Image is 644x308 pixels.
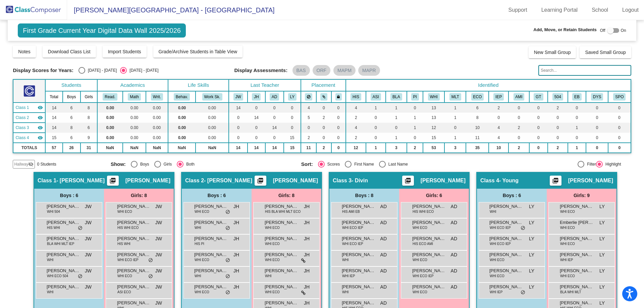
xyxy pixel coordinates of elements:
td: 0 [407,103,423,113]
span: [PERSON_NAME] [568,177,613,184]
td: 0 [331,143,346,153]
th: American Indian [508,91,529,103]
td: 12 [346,143,366,153]
td: 0 [284,113,301,123]
button: HIS [351,93,361,101]
td: 0.00 [123,113,146,123]
div: [DATE] - [DATE] [85,67,117,73]
button: GT [534,93,543,101]
button: ECO [471,93,484,101]
th: Economicaly Disadvantaged [466,91,489,103]
a: Logout [617,5,644,15]
th: Individualized Education Plan [489,91,508,103]
td: 0.00 [196,133,229,143]
span: Display Assessments: [234,67,288,73]
th: Jennifer Williams [229,91,248,103]
td: 4 [489,133,508,143]
th: Multi-Racial [444,91,466,103]
span: Add, Move, or Retain Students [533,26,597,33]
button: Print Students Details [255,176,266,186]
mat-icon: visibility_off [28,162,34,167]
td: 14 [229,143,248,153]
td: 0 [548,133,568,143]
div: Boys : 8 [329,189,399,202]
td: 6 [63,113,80,123]
td: 0.00 [168,123,196,133]
span: Import Students [108,49,141,54]
td: 0.00 [146,113,168,123]
span: - Young [499,177,519,184]
mat-radio-group: Select an option [301,161,487,168]
td: 5 [301,113,316,123]
th: Asian [366,91,386,103]
td: 1 [386,113,407,123]
td: 1 [386,133,407,143]
td: 1 [568,143,586,153]
a: Support [503,5,533,15]
td: 0 [331,113,346,123]
div: [DATE] - [DATE] [127,67,158,73]
div: Girls: 9 [547,189,616,202]
button: AD [270,93,279,101]
span: JW [155,203,162,210]
td: 0 [568,113,586,123]
span: Download Class List [48,49,91,54]
td: 0 [366,123,386,133]
div: Girls: 6 [399,189,469,202]
td: 1 [386,103,407,113]
button: Writ. [151,93,163,101]
th: Last Teacher [229,79,301,91]
button: Import Students [103,46,147,58]
th: Boys [63,91,80,103]
th: Total [45,91,62,103]
button: Print Students Details [550,176,561,186]
button: PI [411,93,419,101]
td: 0 [366,133,386,143]
td: 11 [466,133,489,143]
td: 0.00 [196,113,229,123]
td: 9 [80,133,97,143]
td: 4 [301,103,316,113]
mat-icon: visibility [38,115,43,120]
button: DYS [591,93,603,101]
td: 10 [466,123,489,133]
div: Boys : 6 [182,189,252,202]
td: 0.00 [123,103,146,113]
span: - [PERSON_NAME] [56,177,105,184]
span: [PERSON_NAME] [194,203,228,210]
th: Keep with students [316,91,331,103]
span: LY [529,203,534,210]
td: 1 [444,133,466,143]
div: Last Name [386,161,408,167]
td: NaN [123,143,146,153]
td: NaN [146,143,168,153]
button: Grade/Archive Students in Table View [153,46,243,58]
td: 14 [229,103,248,113]
span: [PERSON_NAME] [265,203,298,210]
th: Hispanic [346,91,366,103]
span: Notes [18,49,31,54]
span: [PERSON_NAME][GEOGRAPHIC_DATA] - [GEOGRAPHIC_DATA] [67,5,275,15]
span: 0 Students [37,161,56,167]
td: NaN [196,143,229,153]
td: 4 [346,123,366,133]
td: 1 [366,143,386,153]
td: 0.00 [168,133,196,143]
td: 0.00 [97,113,123,123]
td: 0.00 [146,123,168,133]
button: JW [233,93,243,101]
a: Learning Portal [536,5,583,15]
button: Saved Small Group [580,46,631,58]
td: 0 [608,143,631,153]
span: Class 2 [15,115,29,121]
th: Allison Divin [265,91,284,103]
button: MLT [449,93,461,101]
span: - Divin [352,177,368,184]
span: First Grade Current Year Digital Data Wall 2025/2026 [18,23,186,38]
td: 0 [586,103,608,113]
td: 0.00 [146,103,168,113]
span: New Small Group [534,50,571,55]
span: - [PERSON_NAME] [204,177,252,184]
span: [PERSON_NAME] [117,203,151,210]
td: 0.00 [123,123,146,133]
